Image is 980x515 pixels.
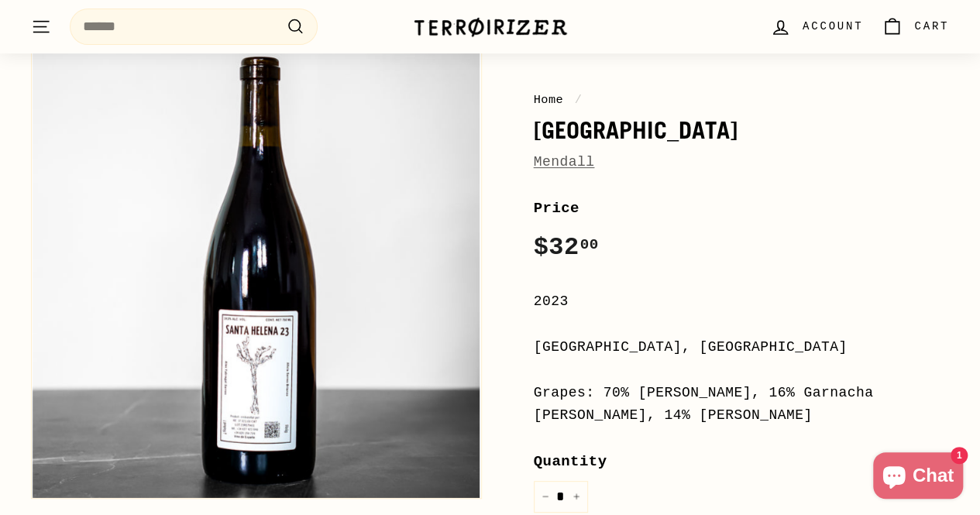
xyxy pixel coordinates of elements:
[534,197,950,220] label: Price
[534,481,557,513] button: Reduce item quantity by one
[565,481,588,513] button: Increase item quantity by one
[534,154,595,170] a: Mendall
[803,18,863,35] span: Account
[534,336,950,359] div: [GEOGRAPHIC_DATA], [GEOGRAPHIC_DATA]
[534,93,564,107] a: Home
[914,18,949,35] span: Cart
[534,450,950,473] label: Quantity
[534,290,950,313] div: 2023
[534,117,950,143] h1: [GEOGRAPHIC_DATA]
[534,233,599,262] span: $32
[761,4,872,50] a: Account
[579,236,598,253] sup: 00
[872,4,958,50] a: Cart
[868,452,968,503] inbox-online-store-chat: Shopify online store chat
[534,481,588,513] input: quantity
[534,382,950,427] div: Grapes: 70% [PERSON_NAME], 16% Garnacha [PERSON_NAME], 14% [PERSON_NAME]
[571,93,586,107] span: /
[534,91,950,109] nav: breadcrumbs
